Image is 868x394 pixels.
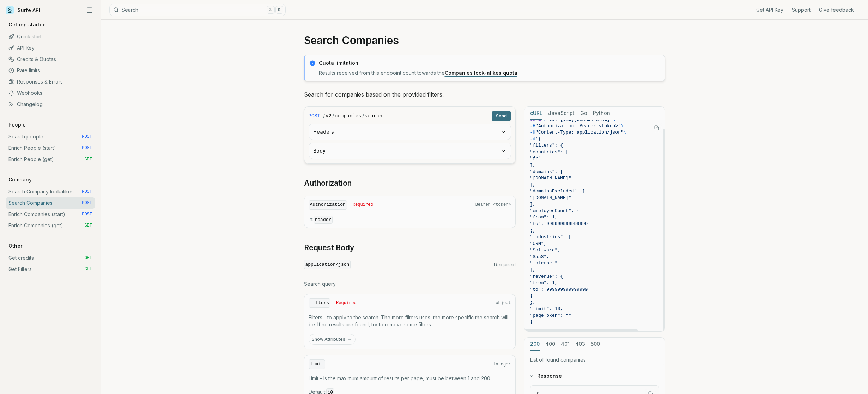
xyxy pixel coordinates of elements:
[530,228,536,233] span: },
[445,70,517,76] a: Companies look-alikes quota
[332,112,334,119] span: /
[530,143,563,148] span: "filters": {
[82,189,92,195] span: POST
[593,107,610,120] button: Python
[323,112,325,119] span: /
[530,189,585,194] span: "domainsExcluded": [
[545,338,555,351] button: 400
[6,42,95,54] a: API Key
[275,6,283,14] kbd: K
[756,6,783,13] a: Get API Key
[304,281,516,288] p: Search query
[530,319,536,325] span: }'
[530,241,547,246] span: "CRM",
[304,90,665,99] p: Search for companies based on the provided filters.
[561,338,570,351] button: 401
[530,149,569,155] span: "countries": [
[493,362,511,367] span: integer
[575,338,585,351] button: 403
[309,124,511,140] button: Headers
[530,176,571,181] span: "[DOMAIN_NAME]"
[591,338,600,351] button: 500
[6,65,95,76] a: Rate limits
[353,202,373,208] span: Required
[530,136,536,142] span: -d
[304,178,352,188] a: Authorization
[309,200,347,210] code: Authorization
[530,215,558,220] span: "from": 1,
[84,5,95,16] button: Collapse Sidebar
[530,356,659,363] p: List of found companies
[530,156,541,161] span: "fr"
[82,200,92,206] span: POST
[530,182,536,187] span: ],
[530,169,563,174] span: "domains": [
[496,300,511,306] span: object
[82,145,92,151] span: POST
[6,209,95,220] a: Enrich Companies (start) POST
[304,34,665,47] h1: Search Companies
[84,266,92,272] span: GET
[309,375,511,382] p: Limit - Is the maximum amount of results per page, must be between 1 and 200
[6,186,95,197] a: Search Company lookalikes POST
[309,112,321,119] span: POST
[535,123,621,129] span: "Authorization: Bearer <token>"
[530,260,558,266] span: "Internet"
[792,6,811,13] a: Support
[365,112,382,119] code: search
[530,208,579,214] span: "employeeCount": {
[84,255,92,261] span: GET
[530,247,560,253] span: "Software",
[6,54,95,65] a: Credits & Quotas
[530,195,571,201] span: "[DOMAIN_NAME]"
[304,260,351,270] code: application/json
[530,274,563,279] span: "revenue": {
[535,136,541,142] span: '{
[535,130,624,135] span: "Content-Type: application/json"
[82,211,92,217] span: POST
[548,107,575,120] button: JavaScript
[530,234,571,240] span: "industries": [
[304,243,354,253] a: Request Body
[624,130,626,135] span: \
[6,176,35,183] p: Company
[314,216,333,224] code: header
[319,60,661,67] p: Quota limitation
[309,298,331,308] code: filters
[309,143,511,159] button: Body
[530,254,550,259] span: "SaaS",
[475,202,511,208] span: Bearer <token>
[530,107,542,120] button: cURL
[6,21,49,28] p: Getting started
[494,261,516,268] span: Required
[335,112,362,119] code: companies
[651,123,662,133] button: Copy Text
[6,242,25,250] p: Other
[530,338,540,351] button: 200
[524,367,665,385] button: Response
[6,142,95,154] a: Enrich People (start) POST
[580,107,587,120] button: Go
[309,216,511,223] p: In:
[84,156,92,162] span: GET
[530,280,558,285] span: "from": 1,
[6,121,29,128] p: People
[6,197,95,209] a: Search Companies POST
[309,314,511,328] p: Filters - to apply to the search. The more filters uses, the more specific the search will be. If...
[492,111,511,121] button: Send
[336,300,357,306] span: Required
[267,6,274,14] kbd: ⌘
[6,154,95,165] a: Enrich People (get) GET
[319,69,661,76] p: Results received from this endpoint count towards the
[530,221,588,227] span: "to": 999999999999999
[6,99,95,110] a: Changelog
[530,202,536,207] span: ],
[6,5,40,16] a: Surfe API
[362,112,364,119] span: /
[6,76,95,87] a: Responses & Errors
[819,6,854,13] a: Give feedback
[326,112,332,119] code: v2
[530,267,536,272] span: ],
[530,306,563,312] span: "limit": 10,
[6,31,95,42] a: Quick start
